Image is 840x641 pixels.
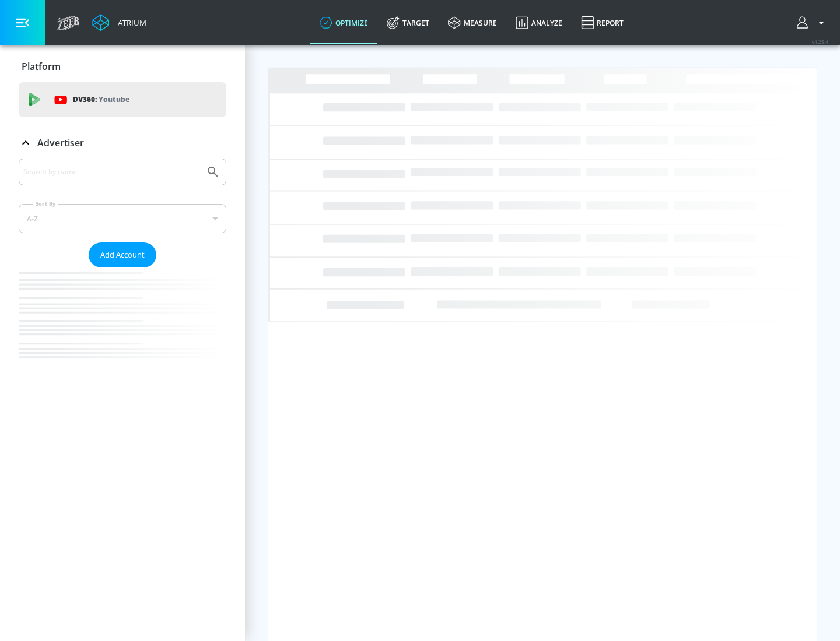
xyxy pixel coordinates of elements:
[19,50,226,83] div: Platform
[19,159,226,381] div: Advertiser
[19,82,226,117] div: DV360: Youtube
[99,93,129,105] p: Youtube
[113,17,146,28] div: Atrium
[506,2,572,44] a: Analyze
[310,2,377,44] a: optimize
[572,2,633,44] a: Report
[73,93,129,106] p: DV360:
[19,126,226,159] div: Advertiser
[439,2,506,44] a: measure
[19,204,226,233] div: A-Z
[33,200,58,207] label: Sort By
[377,2,439,44] a: Target
[89,242,156,267] button: Add Account
[22,60,61,73] p: Platform
[100,248,145,262] span: Add Account
[92,14,146,31] a: Atrium
[37,136,84,149] p: Advertiser
[19,267,226,381] nav: list of Advertiser
[812,38,828,45] span: v 4.25.4
[23,164,200,179] input: Search by name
